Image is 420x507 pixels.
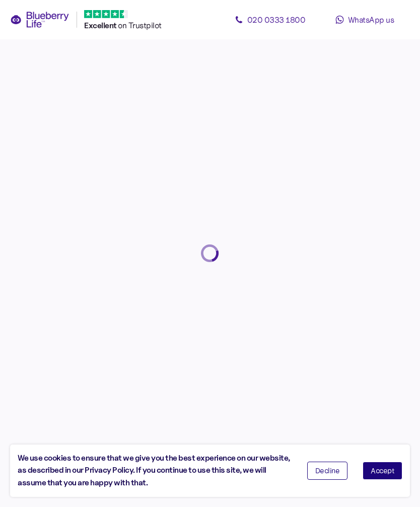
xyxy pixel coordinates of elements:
[319,10,410,30] a: WhatsApp us
[118,20,162,30] span: on Trustpilot
[371,467,394,474] span: Accept
[348,15,394,25] span: WhatsApp us
[84,21,118,30] span: Excellent ️
[247,15,306,25] span: 020 0333 1800
[363,462,402,480] button: Accept cookies
[18,452,292,489] div: We use cookies to ensure that we give you the best experience on our website, as described in our...
[315,467,340,474] span: Decline
[225,10,315,30] a: 020 0333 1800
[307,462,348,480] button: Decline cookies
